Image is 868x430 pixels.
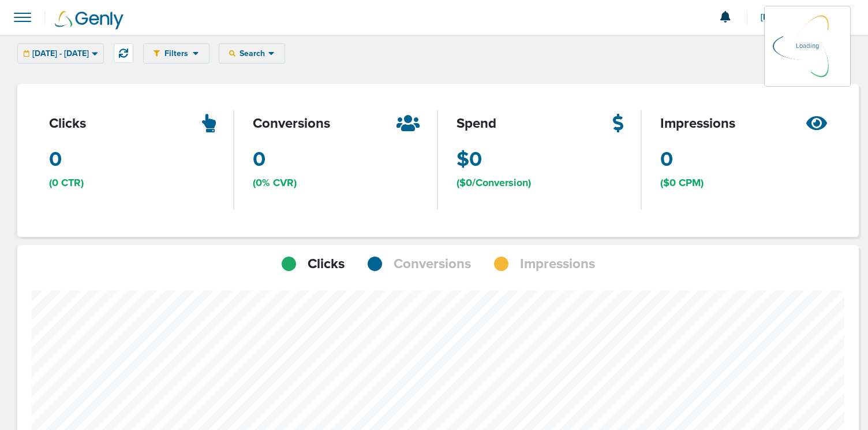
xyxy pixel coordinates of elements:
[660,176,704,190] span: ($0 CPM)
[49,145,62,174] span: 0
[253,114,330,134] span: conversions
[457,176,531,190] span: ($0/Conversion)
[796,39,819,53] p: Loading
[520,254,595,274] span: Impressions
[457,145,482,174] span: $0
[394,254,471,274] span: Conversions
[49,114,86,134] span: clicks
[308,254,345,274] span: Clicks
[457,114,496,134] span: spend
[55,11,124,29] img: Genly
[253,176,297,190] span: (0% CVR)
[660,145,673,174] span: 0
[660,114,735,134] span: impressions
[253,145,265,174] span: 0
[49,176,84,190] span: (0 CTR)
[761,13,833,21] span: [PERSON_NAME]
